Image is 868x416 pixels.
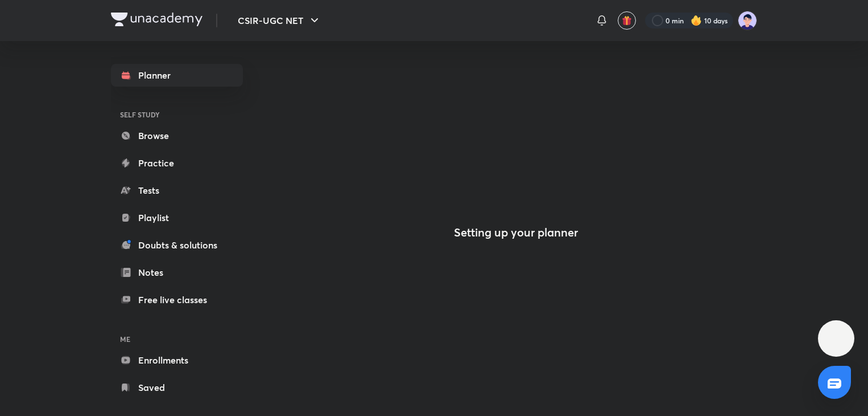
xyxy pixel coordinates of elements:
[622,15,632,26] img: avatar
[111,329,243,349] h6: ME
[231,9,328,32] button: CSIR-UGC NET
[454,226,578,239] h4: Setting up your planner
[111,376,243,399] a: Saved
[111,64,243,87] a: Planner
[691,15,702,26] img: streak
[111,13,202,26] img: Company Logo
[111,349,243,372] a: Enrollments
[111,13,202,29] a: Company Logo
[738,11,757,30] img: nidhi shreya
[111,152,243,174] a: Practice
[111,124,243,147] a: Browse
[111,179,243,202] a: Tests
[111,206,243,229] a: Playlist
[829,332,843,345] img: ttu
[111,234,243,256] a: Doubts & solutions
[618,11,636,30] button: avatar
[111,288,243,311] a: Free live classes
[111,105,243,124] h6: SELF STUDY
[111,261,243,284] a: Notes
